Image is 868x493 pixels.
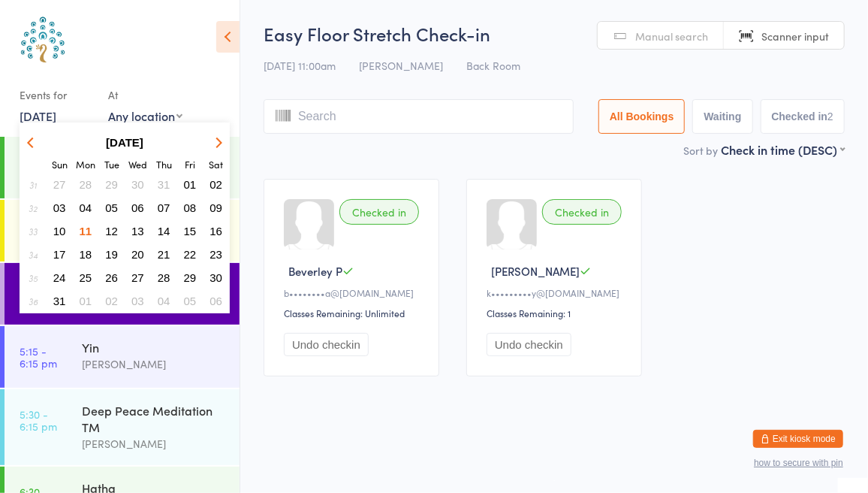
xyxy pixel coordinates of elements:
span: 27 [131,271,144,284]
button: 01 [74,291,98,311]
em: 35 [29,272,38,284]
button: 24 [48,268,71,288]
span: Beverley P [288,263,342,279]
span: 13 [131,225,144,237]
button: 30 [204,268,228,288]
span: 31 [158,178,170,191]
a: 9:30 -10:30 amgentle morning Flow[PERSON_NAME] [5,200,240,262]
em: 31 [29,179,37,191]
div: Any location [108,107,182,124]
div: [PERSON_NAME] [82,355,227,373]
button: 30 [126,174,149,195]
time: 5:30 - 6:15 pm [20,408,57,432]
span: 24 [53,271,66,284]
button: 05 [100,198,123,218]
span: 12 [105,225,118,237]
span: 18 [80,248,92,261]
span: 27 [53,178,66,191]
button: 07 [152,198,176,218]
button: 31 [152,174,176,195]
button: 04 [74,198,98,218]
button: 22 [179,244,202,265]
em: 36 [29,295,38,307]
button: 26 [100,268,123,288]
span: Manual search [635,29,708,44]
span: 09 [209,201,222,214]
span: 23 [209,248,222,261]
div: Deep Peace Meditation TM [82,402,227,435]
em: 32 [29,202,38,214]
button: 12 [100,221,123,241]
small: Monday [76,158,95,171]
div: 2 [827,110,833,122]
span: 11 [80,225,92,237]
span: 02 [105,295,118,307]
button: 29 [179,268,202,288]
button: 13 [126,221,149,241]
span: 06 [131,201,144,214]
button: 04 [152,291,176,311]
h2: Easy Floor Stretch Check-in [264,21,845,46]
button: 02 [204,174,228,195]
small: Friday [185,158,195,171]
button: Checked in2 [761,99,845,134]
img: Australian School of Meditation & Yoga [15,11,71,68]
div: b••••••••a@[DOMAIN_NAME] [284,286,423,299]
button: 15 [179,221,202,241]
button: 18 [74,244,98,265]
div: Check in time (DESC) [721,141,845,158]
span: 26 [105,271,118,284]
small: Saturday [209,158,223,171]
button: 03 [48,198,71,218]
span: 03 [53,201,66,214]
em: 34 [29,249,38,261]
label: Sort by [683,143,718,158]
button: 09 [204,198,228,218]
span: 05 [105,201,118,214]
button: Undo checkin [487,333,571,356]
button: 11 [74,221,98,241]
span: 28 [158,271,170,284]
button: 21 [152,244,176,265]
button: 23 [204,244,228,265]
button: 17 [48,244,71,265]
button: 06 [204,291,228,311]
button: Exit kiosk mode [753,430,843,448]
button: 25 [74,268,98,288]
button: 29 [100,174,123,195]
button: 16 [204,221,228,241]
button: 19 [100,244,123,265]
button: 27 [48,174,71,195]
span: 30 [131,178,144,191]
span: 19 [105,248,118,261]
div: [PERSON_NAME] [82,435,227,452]
span: 20 [131,248,144,261]
button: 14 [152,221,176,241]
a: 11:00 -12:15 pmEasy Floor Stretch[PERSON_NAME] [5,263,240,325]
span: Back Room [466,58,520,73]
span: 17 [53,248,66,261]
a: 6:00 -7:00 amHatha[PERSON_NAME] [5,137,240,198]
span: 22 [184,248,197,261]
span: 25 [80,271,92,284]
span: [PERSON_NAME] [491,263,580,279]
span: 10 [53,225,66,237]
button: how to secure with pin [754,458,843,468]
span: 01 [80,295,92,307]
span: [DATE] 11:00am [264,58,336,73]
button: 28 [74,174,98,195]
span: 14 [158,225,170,237]
input: Search [264,99,574,134]
button: 27 [126,268,149,288]
button: 08 [179,198,202,218]
div: Yin [82,339,227,355]
span: 29 [105,178,118,191]
span: [PERSON_NAME] [359,58,443,73]
span: 21 [158,248,170,261]
small: Tuesday [104,158,119,171]
button: 03 [126,291,149,311]
span: 16 [209,225,222,237]
button: 05 [179,291,202,311]
span: 30 [209,271,222,284]
span: 02 [209,178,222,191]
